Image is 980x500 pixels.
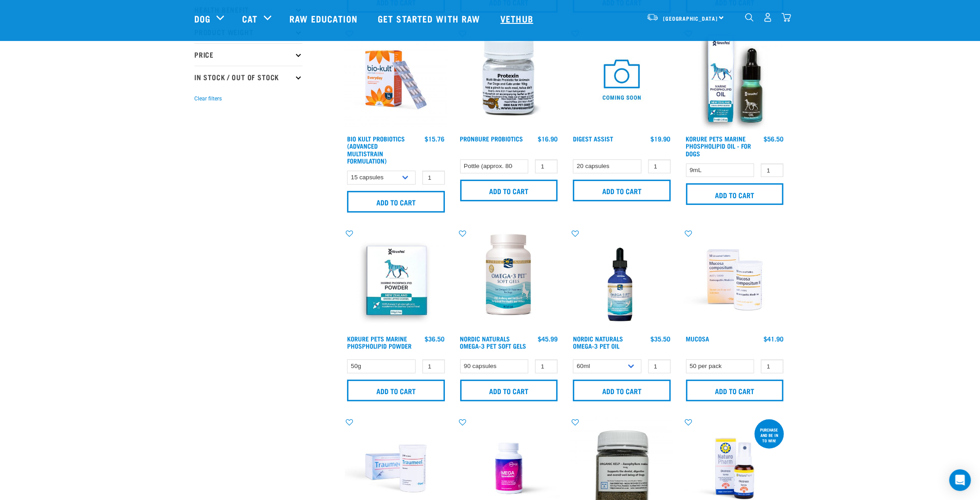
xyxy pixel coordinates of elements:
div: $36.50 [425,335,445,342]
div: $56.50 [764,135,783,142]
img: Bottle Of 60ml Omega3 For Pets [571,229,673,331]
div: Open Intercom Messenger [949,469,971,491]
a: Bio Kult Probiotics (Advanced Multistrain Formulation) [347,137,405,162]
input: Add to cart [347,380,445,401]
input: Add to cart [573,180,671,201]
input: Add to cart [460,180,558,201]
input: 1 [648,359,671,373]
a: Vethub [491,0,545,36]
input: 1 [422,359,445,373]
img: 2023 AUG RE Product1724 [345,29,447,131]
div: $15.76 [425,135,445,142]
a: Nordic Naturals Omega-3 Pet Oil [573,337,623,347]
img: POWDER01 65ae0065 919d 4332 9357 5d1113de9ef1 1024x1024 [345,229,447,331]
a: Mucosa [686,337,710,340]
img: OI Lfront 1024x1024 [684,29,786,131]
a: ProN8ure Probiotics [460,137,523,140]
img: home-icon@2x.png [782,13,791,22]
input: 1 [535,159,558,173]
a: Get started with Raw [369,0,491,36]
input: 1 [761,359,783,373]
img: COMING SOON [571,29,673,131]
input: Add to cart [686,380,784,401]
img: Bottle Of Omega3 Pet With 90 Capsules For Pets [458,229,560,331]
a: Raw Education [280,0,369,36]
input: 1 [648,159,671,173]
input: 1 [535,359,558,373]
a: Dog [194,12,211,25]
input: 1 [422,171,445,185]
img: home-icon-1@2x.png [745,13,754,22]
a: Korure Pets Marine Phospholipid Oil - for Dogs [686,137,751,155]
div: $16.90 [538,135,558,142]
span: [GEOGRAPHIC_DATA] [663,17,718,20]
img: van-moving.png [646,13,659,21]
a: Korure Pets Marine Phospholipid Powder [347,337,412,347]
input: Add to cart [460,380,558,401]
a: Nordic Naturals Omega-3 Pet Soft Gels [460,337,527,347]
img: RE Product Shoot 2023 Nov8652 [684,229,786,331]
img: Plastic Bottle Of Protexin For Dogs And Cats [458,29,560,131]
input: Add to cart [686,183,784,205]
div: Purchase and be in to win! [755,423,784,447]
p: Price [194,43,302,66]
div: $35.50 [651,335,671,342]
div: $41.90 [764,335,783,342]
img: user.png [763,13,773,22]
p: In Stock / Out Of Stock [194,66,302,88]
input: Add to cart [347,191,445,213]
input: Add to cart [573,380,671,401]
div: $19.90 [651,135,671,142]
div: $45.99 [538,335,558,342]
button: Clear filters [194,95,222,103]
a: Cat [242,12,257,25]
input: 1 [761,164,783,177]
a: Digest Assist [573,137,613,140]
